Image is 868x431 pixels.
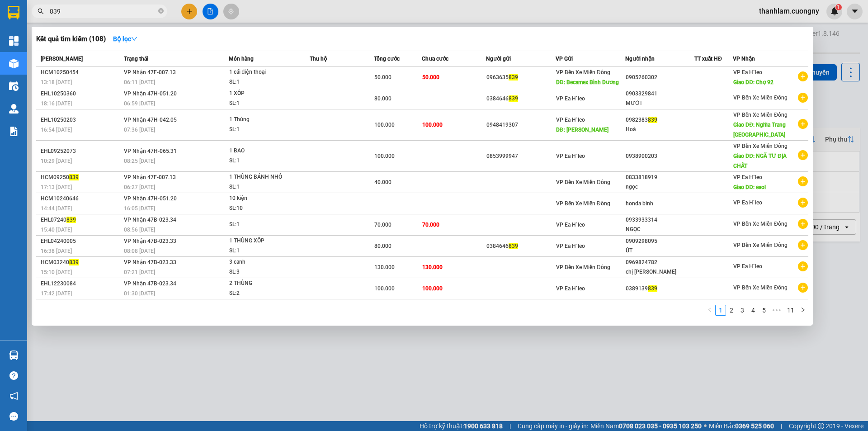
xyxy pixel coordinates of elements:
div: 0933933314 [626,215,694,225]
li: Next Page [797,305,808,316]
span: Tổng cước [374,56,400,62]
span: notification [9,392,18,400]
span: VP Nhận 47F-007.13 [124,174,176,180]
div: SL: 1 [229,77,297,87]
span: VP Bến Xe Miền Đông [733,112,788,118]
span: right [800,307,806,313]
span: 07:21 [DATE] [124,269,155,275]
div: NGỌC [626,225,694,234]
span: 839 [69,174,79,180]
span: 50.000 [422,74,439,81]
span: VP Bến Xe Miền Đông [556,179,610,185]
div: HCM09250 [41,173,121,182]
span: plus-circle [798,240,808,250]
div: MƯỜI [626,99,694,108]
span: plus-circle [798,119,808,129]
div: EHL10250203 [41,115,121,125]
input: Tìm tên, số ĐT hoặc mã đơn [50,6,156,16]
img: solution-icon [9,127,19,136]
div: SL: 1 [229,220,297,230]
span: plus-circle [798,176,808,186]
div: ngọc [626,182,694,192]
div: SL: 1 [229,156,297,166]
a: 4 [748,305,758,315]
div: chị [PERSON_NAME] [626,267,694,277]
div: 1 BAO [229,146,297,156]
span: Món hàng [229,56,254,62]
div: 0982383 [626,115,694,125]
span: VP Nhận 47B-023.33 [124,259,176,265]
div: SL: 3 [229,267,297,277]
div: HCM03240 [41,258,121,267]
span: plus-circle [798,93,808,103]
div: 0969824782 [626,258,694,267]
span: 839 [648,117,657,123]
span: 17:42 [DATE] [41,290,72,297]
span: VP Nhận 47H-051.20 [124,90,177,97]
div: 0938900203 [626,152,694,161]
span: 14:44 [DATE] [41,205,72,212]
div: 0905260302 [626,73,694,82]
span: VP Gửi [556,56,573,62]
span: 16:54 [DATE] [41,127,72,133]
strong: Bộ lọc [113,35,137,43]
span: 10:29 [DATE] [41,158,72,164]
span: 839 [509,95,518,102]
li: 2 [726,305,737,316]
span: 839 [509,74,518,81]
div: EHL04240005 [41,237,121,246]
span: plus-circle [798,71,808,81]
img: warehouse-icon [9,59,19,68]
div: 0384646 [486,94,555,104]
li: 1 [715,305,726,316]
span: 13:18 [DATE] [41,79,72,85]
li: 3 [737,305,748,316]
div: 1 XỐP [229,89,297,99]
span: 17:13 [DATE] [41,184,72,190]
span: 130.000 [374,264,395,270]
button: left [704,305,715,316]
span: 839 [69,259,79,265]
a: 11 [784,305,797,315]
span: VP Nhận 47B-023.33 [124,238,176,244]
div: SL: 1 [229,125,297,135]
span: VP Ea H`leo [733,263,762,270]
span: 839 [509,243,518,249]
div: 1 THÙNG XỐP [229,236,297,246]
img: logo-vxr [8,6,19,19]
span: Trạng thái [124,56,148,62]
div: 0833818919 [626,173,694,182]
div: 0903329841 [626,89,694,99]
span: 01:30 [DATE] [124,290,155,297]
span: VP Ea H`leo [733,199,762,206]
span: 16:38 [DATE] [41,248,72,254]
li: Next 5 Pages [769,305,784,316]
span: 80.000 [374,95,392,102]
span: Giao DĐ: Nghĩa Trang [GEOGRAPHIC_DATA] [733,122,786,138]
div: honda bình [626,199,694,208]
span: search [38,8,44,14]
span: VP Ea H`leo [733,69,762,76]
div: 0948419307 [486,120,555,130]
span: 08:25 [DATE] [124,158,155,164]
div: HCM10250454 [41,68,121,77]
div: 10 kiện [229,194,297,204]
span: VP Nhận 47H-042.05 [124,117,177,123]
div: EHL07240 [41,215,121,225]
button: right [797,305,808,316]
span: VP Bến Xe Miền Đông [556,264,610,270]
div: 2 THÙNG [229,279,297,289]
span: 50.000 [374,74,392,81]
div: Hoà [626,125,694,134]
div: EHL09252073 [41,147,121,156]
span: VP Ea H`leo [556,243,585,249]
span: 100.000 [374,285,395,292]
div: SL: 2 [229,289,297,298]
li: Previous Page [704,305,715,316]
span: question-circle [9,371,18,380]
span: 839 [648,285,657,292]
span: 08:08 [DATE] [124,248,155,254]
span: plus-circle [798,283,808,293]
div: SL: 1 [229,99,297,109]
div: 0853999947 [486,152,555,161]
